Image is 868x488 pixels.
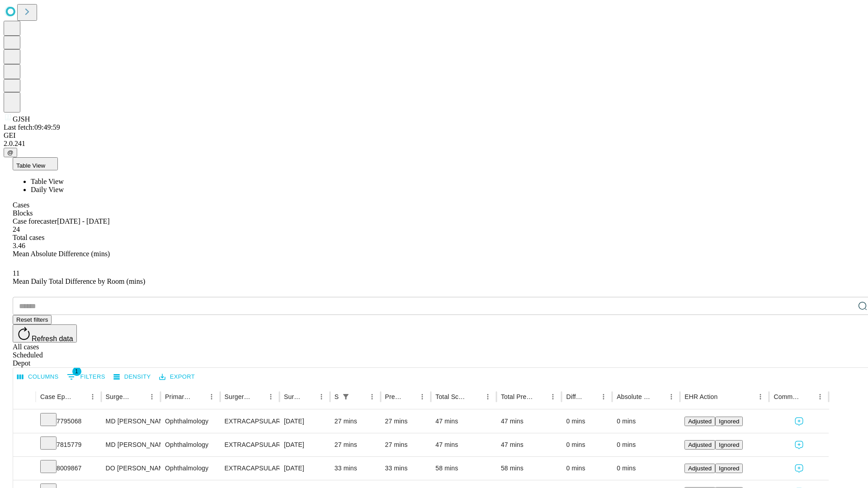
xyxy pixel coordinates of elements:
[435,433,492,456] div: 47 mins
[18,461,31,477] button: Expand
[7,149,14,156] span: @
[13,277,145,285] span: Mean Daily Total Difference by Room (mins)
[340,390,352,403] button: Show filters
[416,390,429,403] button: Menu
[133,390,146,403] button: Sort
[74,390,86,403] button: Sort
[684,464,715,473] button: Adjusted
[57,217,109,225] span: [DATE] - [DATE]
[366,390,378,403] button: Menu
[385,433,427,456] div: 27 mins
[40,410,97,433] div: 7795068
[566,433,608,456] div: 0 mins
[31,178,64,185] span: Table View
[774,393,800,400] div: Comments
[31,186,64,193] span: Daily View
[719,418,739,425] span: Ignored
[715,464,743,473] button: Ignored
[617,393,651,400] div: Absolute Difference
[315,390,328,403] button: Menu
[435,457,492,480] div: 58 mins
[284,433,325,456] div: [DATE]
[16,162,45,169] span: Table View
[385,393,403,400] div: Predicted In Room Duration
[4,148,17,157] button: @
[106,457,156,480] div: DO [PERSON_NAME]
[111,370,153,384] button: Density
[13,250,110,258] span: Mean Absolute Difference (mins)
[481,390,494,403] button: Menu
[13,242,25,249] span: 3.46
[814,390,826,403] button: Menu
[385,410,427,433] div: 27 mins
[193,390,205,403] button: Sort
[534,390,547,403] button: Sort
[353,390,366,403] button: Sort
[13,157,58,170] button: Table View
[264,390,277,403] button: Menu
[106,393,132,400] div: Surgeon Name
[165,433,215,456] div: Ophthalmology
[335,393,339,400] div: Scheduled In Room Duration
[106,433,156,456] div: MD [PERSON_NAME]
[284,457,325,480] div: [DATE]
[335,410,376,433] div: 27 mins
[566,457,608,480] div: 0 mins
[13,234,44,241] span: Total cases
[801,390,814,403] button: Sort
[617,457,675,480] div: 0 mins
[335,457,376,480] div: 33 mins
[547,390,559,403] button: Menu
[302,390,315,403] button: Sort
[652,390,665,403] button: Sort
[617,410,675,433] div: 0 mins
[13,217,57,225] span: Case forecaster
[566,410,608,433] div: 0 mins
[40,433,97,456] div: 7815779
[165,410,215,433] div: Ophthalmology
[754,390,767,403] button: Menu
[16,316,48,323] span: Reset filters
[684,417,715,426] button: Adjusted
[719,465,739,472] span: Ignored
[585,390,597,403] button: Sort
[684,393,717,400] div: EHR Action
[205,390,218,403] button: Menu
[13,225,20,233] span: 24
[146,390,158,403] button: Menu
[13,324,77,343] button: Refresh data
[335,433,376,456] div: 27 mins
[252,390,264,403] button: Sort
[385,457,427,480] div: 33 mins
[40,393,73,400] div: Case Epic Id
[501,433,557,456] div: 47 mins
[86,390,99,403] button: Menu
[403,390,416,403] button: Sort
[715,440,743,450] button: Ignored
[718,390,731,403] button: Sort
[435,393,468,400] div: Total Scheduled Duration
[665,390,678,403] button: Menu
[225,457,275,480] div: EXTRACAPSULAR CATARACT REMOVAL WITH [MEDICAL_DATA]
[715,417,743,426] button: Ignored
[225,433,275,456] div: EXTRACAPSULAR CATARACT REMOVAL WITH [MEDICAL_DATA]
[32,335,73,343] span: Refresh data
[501,457,557,480] div: 58 mins
[13,115,30,123] span: GJSH
[165,393,191,400] div: Primary Service
[18,437,31,453] button: Expand
[597,390,610,403] button: Menu
[688,418,712,425] span: Adjusted
[13,315,52,324] button: Reset filters
[617,433,675,456] div: 0 mins
[688,441,712,448] span: Adjusted
[225,393,251,400] div: Surgery Name
[165,457,215,480] div: Ophthalmology
[435,410,492,433] div: 47 mins
[340,390,352,403] div: 1 active filter
[284,410,325,433] div: [DATE]
[13,269,19,277] span: 11
[65,370,108,384] button: Show filters
[18,414,31,430] button: Expand
[501,393,533,400] div: Total Predicted Duration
